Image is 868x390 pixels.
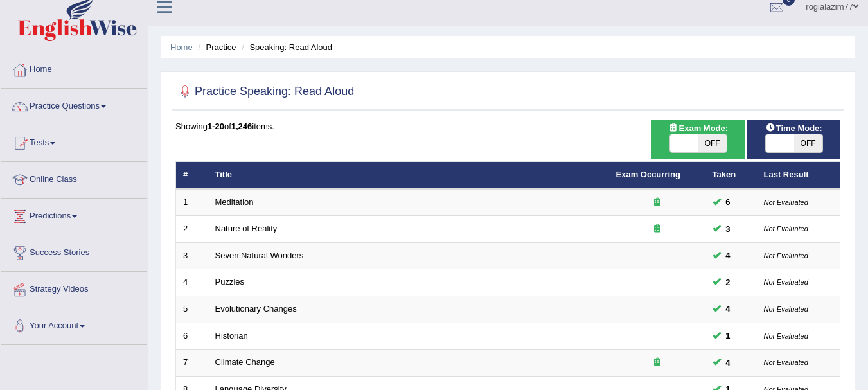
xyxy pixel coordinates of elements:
span: You can still take this question [721,329,736,342]
a: Strategy Videos [1,272,147,304]
div: Exam occurring question [616,357,698,369]
small: Not Evaluated [764,359,808,366]
small: Not Evaluated [764,332,808,340]
small: Not Evaluated [764,252,808,260]
span: You can still take this question [721,356,736,369]
span: OFF [698,134,727,152]
span: Exam Mode: [663,121,732,135]
td: 3 [176,242,208,269]
span: You can still take this question [721,195,736,209]
div: Exam occurring question [616,197,698,209]
small: Not Evaluated [764,199,808,206]
a: Nature of Reality [215,224,278,233]
a: Home [1,52,147,84]
td: 6 [176,323,208,350]
td: 2 [176,216,208,243]
span: OFF [794,134,822,152]
td: 1 [176,189,208,216]
b: 1,246 [231,121,252,131]
span: You can still take this question [721,302,736,315]
li: Speaking: Read Aloud [238,41,332,53]
span: You can still take this question [721,222,736,236]
small: Not Evaluated [764,305,808,313]
a: Evolutionary Changes [215,304,297,314]
a: Puzzles [215,277,245,287]
th: Taken [705,162,757,189]
h2: Practice Speaking: Read Aloud [175,82,354,102]
span: Time Mode: [761,121,828,135]
a: Success Stories [1,235,147,267]
td: 5 [176,296,208,323]
td: 7 [176,350,208,377]
span: You can still take this question [721,276,736,289]
a: Meditation [215,197,254,207]
a: Climate Change [215,357,275,367]
a: Historian [215,331,248,341]
a: Online Class [1,162,147,194]
small: Not Evaluated [764,278,808,286]
th: Last Result [757,162,840,189]
td: 4 [176,269,208,296]
th: Title [208,162,609,189]
a: Your Account [1,308,147,341]
b: 1-20 [208,121,224,131]
div: Show exams occurring in exams [651,120,745,159]
div: Exam occurring question [616,223,698,235]
th: # [176,162,208,189]
a: Home [170,42,193,52]
a: Tests [1,125,147,157]
div: Showing of items. [175,120,840,132]
small: Not Evaluated [764,225,808,233]
li: Practice [195,41,236,53]
a: Exam Occurring [616,170,680,179]
a: Practice Questions [1,89,147,121]
a: Seven Natural Wonders [215,251,304,260]
a: Predictions [1,199,147,231]
span: You can still take this question [721,249,736,262]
